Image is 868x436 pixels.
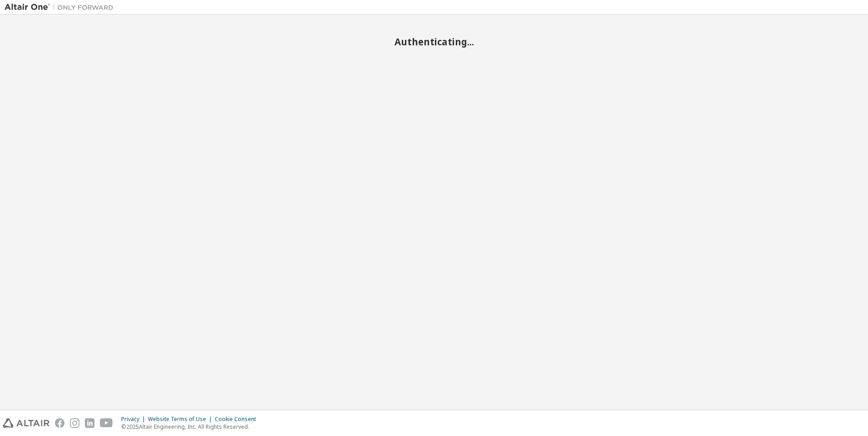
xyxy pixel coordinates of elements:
[85,418,94,428] img: linkedin.svg
[121,423,261,431] p: © 2025 Altair Engineering, Inc. All Rights Reserved.
[121,416,148,423] div: Privacy
[148,416,215,423] div: Website Terms of Use
[100,418,113,428] img: youtube.svg
[5,3,118,12] img: Altair One
[55,418,64,428] img: facebook.svg
[3,418,49,428] img: altair_logo.svg
[215,416,261,423] div: Cookie Consent
[5,36,863,48] h2: Authenticating...
[70,418,79,428] img: instagram.svg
